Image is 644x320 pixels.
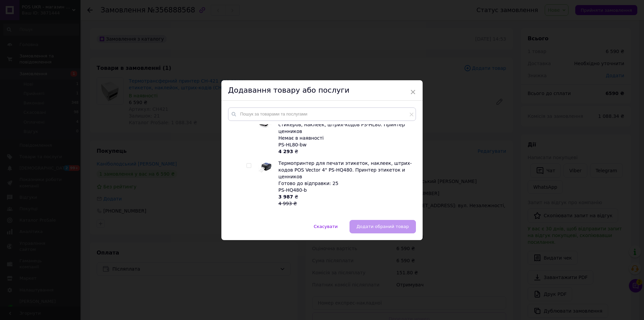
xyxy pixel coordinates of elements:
span: Скасувати [314,224,337,229]
img: Термопринтер для печати этикеток, наклеек, штрих-кодов POS Vector 4" PS-HQ480. Принтер этикеток и... [258,160,272,173]
b: 3 987 [278,194,293,199]
span: PS-HQ480-b [278,187,307,193]
span: × [410,86,416,98]
span: USB термопринтер POS Vector для печати этикеток, стикеров, наклеек, штрих-кодов PS-HL80. Принтер ... [278,115,408,134]
b: 4 293 [278,149,293,154]
div: Готово до відправки: 25 [278,180,412,187]
div: Додавання товару або послуги [221,80,423,101]
span: PS-HL80-bw [278,142,307,147]
input: Пошук за товарами та послугами [228,107,416,121]
span: Термопринтер для печати этикеток, наклеек, штрих-кодов POS Vector 4" PS-HQ480. Принтер этикеток и... [278,161,412,179]
div: ₴ [278,193,412,207]
button: Скасувати [307,220,344,233]
div: ₴ [278,148,412,155]
span: Термопринтер для печати этикеток, наклеек, штрих-кодов 4" POS Vector PS-HQ480. Принтер этикеток и... [278,213,412,231]
div: Немає в наявності [278,135,412,141]
span: 4 993 ₴ [278,201,297,206]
